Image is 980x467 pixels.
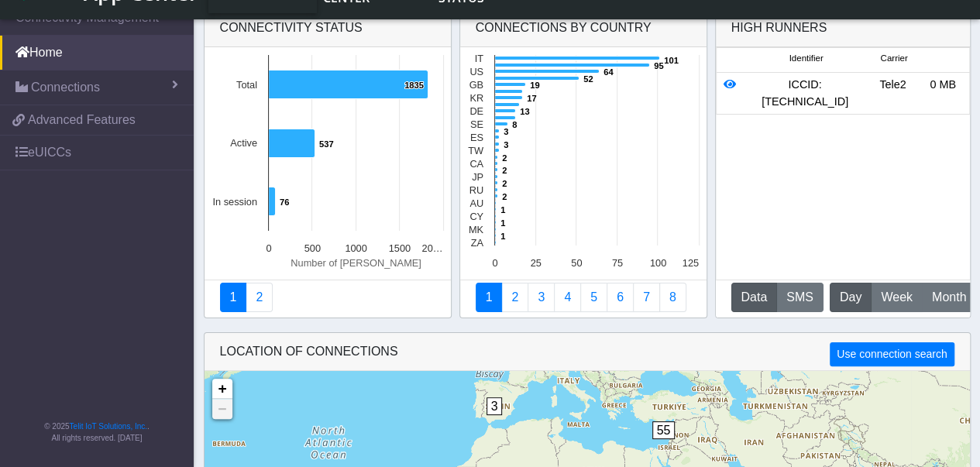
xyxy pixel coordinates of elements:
[212,379,232,399] a: Zoom in
[868,77,918,110] div: Tele2
[469,197,483,209] text: AU
[500,218,505,228] text: 1
[830,342,954,366] button: Use connection search
[31,78,100,97] span: Connections
[476,283,691,312] nav: Summary paging
[922,283,976,312] button: Month
[212,399,232,419] a: Zoom out
[528,283,555,312] a: Usage per Country
[404,81,424,90] text: 1835
[500,232,505,241] text: 1
[246,283,273,312] a: Deployment status
[527,94,536,103] text: 17
[469,184,483,196] text: RU
[28,111,136,129] span: Advanced Features
[470,237,483,249] text: ZA
[880,52,907,65] span: Carrier
[500,205,505,215] text: 1
[520,107,529,116] text: 13
[633,283,660,312] a: Zero Session
[554,283,581,312] a: Connections By Carrier
[611,257,622,269] text: 75
[492,257,497,269] text: 0
[469,132,483,143] text: ES
[469,211,483,222] text: CY
[220,283,435,312] nav: Summary paging
[266,242,271,254] text: 0
[205,333,970,371] div: LOCATION OF CONNECTIONS
[236,79,256,91] text: Total
[512,120,517,129] text: 8
[469,118,483,130] text: SE
[530,257,541,269] text: 25
[319,139,334,149] text: 537
[682,257,698,269] text: 125
[421,242,442,254] text: 20…
[469,105,483,117] text: DE
[474,53,483,64] text: IT
[731,19,827,37] div: High Runners
[469,92,483,104] text: KR
[212,196,257,208] text: In session
[649,257,665,269] text: 100
[469,158,483,170] text: CA
[468,145,484,156] text: TW
[205,9,451,47] div: Connectivity status
[345,242,366,254] text: 1000
[476,283,503,312] a: Connections By Country
[469,79,483,91] text: GB
[472,171,483,183] text: JP
[789,52,823,65] span: Identifier
[871,283,923,312] button: Week
[776,283,824,312] button: SMS
[502,192,507,201] text: 2
[664,56,679,65] text: 101
[291,257,421,269] text: Number of [PERSON_NAME]
[840,288,861,307] span: Day
[881,288,913,307] span: Week
[530,81,539,90] text: 19
[502,153,507,163] text: 2
[502,179,507,188] text: 2
[603,67,614,77] text: 64
[583,74,593,84] text: 52
[469,66,483,77] text: US
[652,421,676,439] span: 55
[830,283,872,312] button: Day
[280,197,289,207] text: 76
[571,257,582,269] text: 50
[607,283,634,312] a: 14 Days Trend
[502,166,507,175] text: 2
[742,77,868,110] div: ICCID: [TECHNICAL_ID]
[304,242,320,254] text: 500
[388,242,410,254] text: 1500
[230,137,257,149] text: Active
[654,61,663,70] text: 95
[504,127,508,136] text: 3
[731,283,778,312] button: Data
[932,288,966,307] span: Month
[918,77,968,110] div: 0 MB
[468,224,483,235] text: MK
[220,283,247,312] a: Connectivity status
[460,9,707,47] div: Connections By Country
[659,283,686,312] a: Not Connected for 30 days
[501,283,528,312] a: Carrier
[580,283,607,312] a: Usage by Carrier
[504,140,508,149] text: 3
[70,422,147,431] a: Telit IoT Solutions, Inc.
[487,397,503,415] span: 3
